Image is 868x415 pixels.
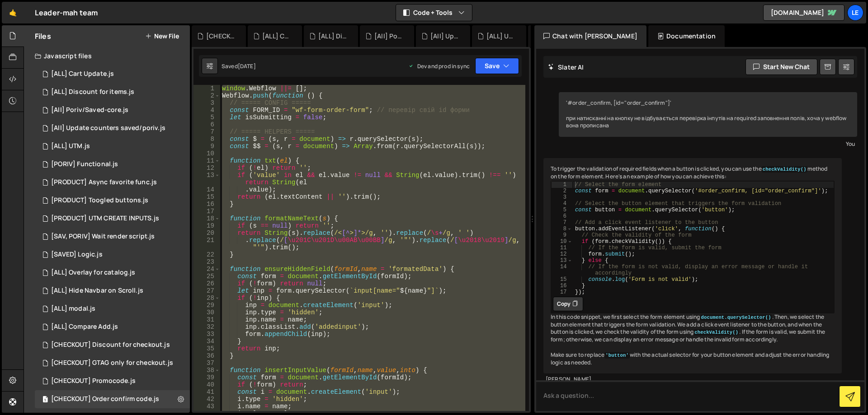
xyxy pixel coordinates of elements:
[51,124,165,132] div: [All] Update counters saved/poriv.js
[543,158,842,373] div: To trigger the validation of required fields when a button is clicked, you can use the method on ...
[193,316,220,323] div: 31
[193,323,220,331] div: 32
[193,143,220,150] div: 9
[35,282,190,300] div: 16298/44402.js
[552,219,572,226] div: 7
[193,85,220,92] div: 1
[35,65,190,83] div: 16298/44467.js
[35,31,51,41] h2: Files
[35,336,190,354] div: 16298/45243.js
[193,186,220,193] div: 14
[193,99,220,107] div: 3
[193,374,220,381] div: 39
[193,273,220,280] div: 25
[193,208,220,215] div: 17
[35,137,190,155] div: 16298/45324.js
[51,323,118,331] div: [ALL] Compare Add.js
[193,222,220,229] div: 19
[35,390,190,408] div: 16298/44879.js
[51,395,159,403] div: [CHECKOUT] Order confirm code.js
[51,70,114,78] div: [ALL] Cart Update.js
[193,229,220,237] div: 20
[193,92,220,99] div: 2
[552,201,572,207] div: 4
[193,403,220,410] div: 43
[35,228,190,246] div: 16298/45691.js
[193,128,220,135] div: 7
[35,354,190,372] div: 16298/45143.js
[193,121,220,128] div: 6
[193,164,220,172] div: 12
[553,297,583,311] button: Copy
[35,173,190,191] div: 16298/45626.js
[193,287,220,294] div: 27
[193,359,220,367] div: 37
[193,302,220,309] div: 29
[51,269,135,277] div: [ALL] Overlay for catalog.js
[745,59,817,75] button: Start new chat
[51,160,118,168] div: [PORIV] Functional.js
[548,63,584,71] h2: Slater AI
[222,62,256,70] div: Saved
[193,193,220,201] div: 15
[51,233,155,241] div: [SAV, PORIV] Wait render script.js
[552,232,572,238] div: 9
[552,276,572,283] div: 15
[486,32,515,41] div: [ALL] UTM.js
[693,329,739,336] code: checkValidity()
[51,196,148,205] div: [PRODUCT] Toogled buttons.js
[35,119,190,137] div: 16298/45502.js
[51,142,90,150] div: [ALL] UTM.js
[262,32,291,41] div: [ALL] Cart Update.js
[238,62,256,70] div: [DATE]
[35,318,190,336] div: 16298/45098.js
[2,2,24,23] a: 🤙
[552,289,572,295] div: 17
[193,280,220,287] div: 26
[847,5,863,21] a: Le
[604,352,630,359] code: 'button'
[552,213,572,219] div: 6
[206,32,235,41] div: [CHECKOUT] Discount for checkout.js
[193,215,220,222] div: 18
[35,7,98,18] div: Leader-mah team
[51,214,159,223] div: [PRODUCT] UTM CREATE INPUTS.js
[396,5,472,21] button: Code + Tools
[193,367,220,374] div: 38
[552,264,572,276] div: 14
[35,191,190,210] div: 16298/45504.js
[51,305,95,313] div: [ALL] modal.js
[552,251,572,257] div: 12
[561,139,855,149] div: You
[552,226,572,232] div: 8
[24,47,190,65] div: Javascript files
[51,178,157,187] div: [PRODUCT] Async favorite func.js
[193,157,220,164] div: 11
[35,155,190,173] div: 16298/45506.js
[193,309,220,316] div: 30
[762,166,807,173] code: checkValidity()
[552,245,572,251] div: 11
[700,314,772,321] code: document.querySelector()
[552,188,572,194] div: 2
[35,246,190,264] div: 16298/45575.js
[193,150,220,157] div: 10
[193,114,220,121] div: 5
[193,331,220,338] div: 33
[193,107,220,114] div: 4
[193,396,220,403] div: 42
[193,352,220,359] div: 36
[408,62,470,70] div: Dev and prod in sync
[51,251,103,259] div: [SAVED] Logic.js
[51,287,143,295] div: [ALL] Hide Navbar on Scroll.js
[35,264,190,282] div: 16298/45111.js
[552,207,572,213] div: 5
[193,251,220,258] div: 22
[51,106,128,114] div: [All] Poriv/Saved-core.js
[552,194,572,201] div: 3
[193,258,220,266] div: 23
[35,83,190,101] div: 16298/45418.js
[546,376,840,383] div: [PERSON_NAME]
[193,266,220,273] div: 24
